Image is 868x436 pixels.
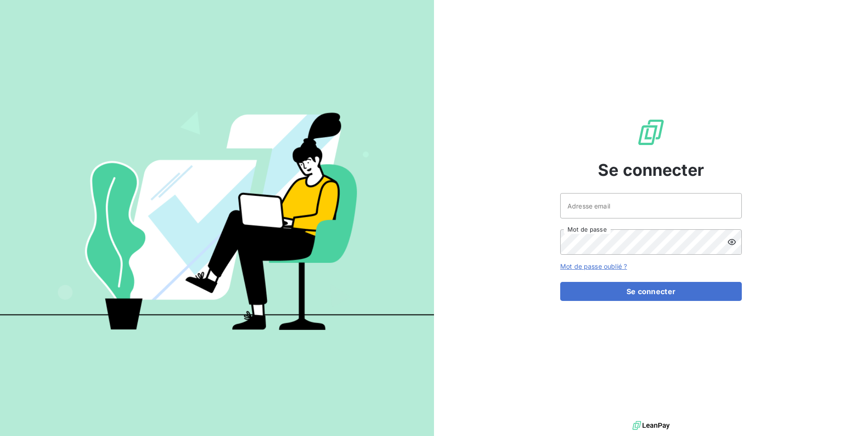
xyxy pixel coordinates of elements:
[560,193,742,218] input: placeholder
[560,282,742,301] button: Se connecter
[598,158,704,182] span: Se connecter
[632,419,670,432] img: logo
[560,262,627,270] a: Mot de passe oublié ?
[636,118,666,147] img: Logo LeanPay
